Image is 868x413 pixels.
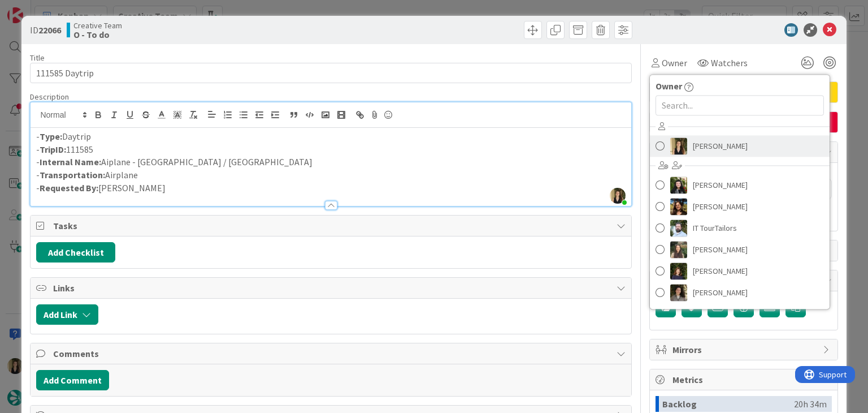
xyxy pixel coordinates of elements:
img: IT [670,220,687,236]
span: Owner [656,79,682,93]
span: Description [30,92,69,102]
div: 20h 34m [794,396,827,412]
button: Add Link [36,304,98,325]
strong: TripID: [40,144,66,155]
span: Mirrors [672,343,817,356]
p: - Aiplane - [GEOGRAPHIC_DATA] / [GEOGRAPHIC_DATA] [36,156,625,169]
a: MC[PERSON_NAME] [650,260,830,282]
img: C71RdmBlZ3pIy3ZfdYSH8iJ9DzqQwlfe.jpg [610,188,626,204]
label: Title [30,53,45,63]
span: IT TourTailors [693,220,737,236]
p: - 111585 [36,143,625,156]
span: Metrics [672,373,817,386]
span: [PERSON_NAME] [693,284,748,301]
img: DR [670,198,687,215]
span: [PERSON_NAME] [693,137,748,154]
button: Add Checklist [36,242,115,263]
strong: Internal Name: [40,156,101,167]
input: type card name here... [30,63,631,83]
button: Add Comment [36,370,109,390]
img: IG [670,241,687,258]
a: IG[PERSON_NAME] [650,239,830,260]
p: - Daytrip [36,130,625,143]
b: O - To do [73,30,122,39]
span: [PERSON_NAME] [693,241,748,258]
span: [PERSON_NAME] [693,177,748,193]
span: ID [30,23,61,37]
input: Search... [656,95,824,115]
p: - Airplane [36,169,625,182]
a: MS[PERSON_NAME] [650,282,830,303]
b: 22066 [38,24,61,36]
strong: Requested By: [40,182,98,193]
img: BC [670,177,687,193]
img: SP [670,137,687,154]
span: Links [53,281,610,295]
img: MS [670,284,687,301]
a: ITIT TourTailors [650,217,830,239]
span: Comments [53,347,610,360]
a: DR[PERSON_NAME] [650,196,830,217]
a: SP[PERSON_NAME] [650,135,830,157]
span: [PERSON_NAME] [693,198,748,215]
span: [PERSON_NAME] [693,263,748,279]
span: Owner [662,56,687,70]
span: Support [24,2,51,15]
p: - [PERSON_NAME] [36,182,625,195]
a: BC[PERSON_NAME] [650,174,830,196]
strong: Transportation: [40,169,105,180]
span: Watchers [711,56,748,70]
span: Tasks [53,219,610,233]
div: Backlog [662,396,794,412]
strong: Type: [40,131,62,142]
img: MC [670,263,687,279]
span: Creative Team [73,21,122,30]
